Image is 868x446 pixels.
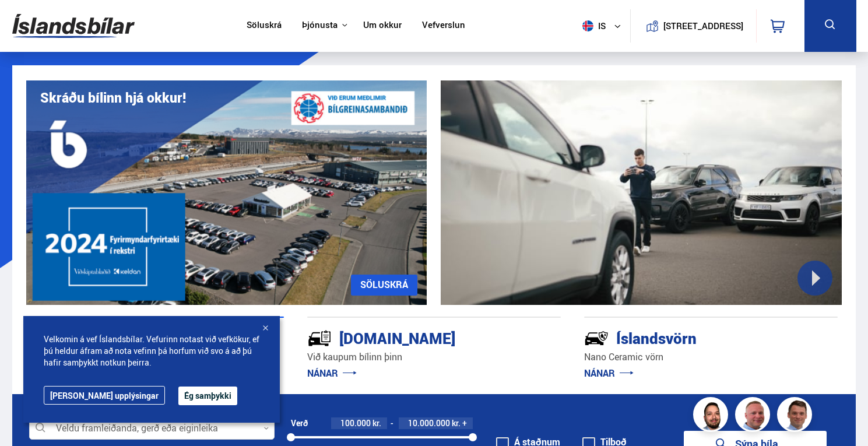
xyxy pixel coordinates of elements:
img: FbJEzSuNWCJXmdc-.webp [779,399,814,434]
a: SÖLUSKRÁ [351,275,417,296]
button: Þjónusta [302,20,338,31]
img: svg+xml;base64,PHN2ZyB4bWxucz0iaHR0cDovL3d3dy53My5vcmcvMjAwMC9zdmciIHdpZHRoPSI1MTIiIGhlaWdodD0iNT... [582,20,593,31]
img: tr5P-W3DuiFaO7aO.svg [307,326,332,350]
button: Ég samþykki [178,387,237,405]
img: nhp88E3Fdnt1Opn2.png [695,399,730,434]
button: [STREET_ADDRESS] [668,21,739,31]
a: Um okkur [363,20,402,32]
div: Íslandsvörn [584,327,796,347]
img: G0Ugv5HjCgRt.svg [12,7,135,45]
div: Verð [291,419,308,428]
span: + [462,419,467,428]
img: eKx6w-_Home_640_.png [26,80,427,305]
button: is [578,9,630,43]
a: Söluskrá [247,20,282,32]
p: Nano Ceramic vörn [584,350,838,364]
a: NÁNAR [584,367,634,380]
a: [PERSON_NAME] upplýsingar [44,386,165,405]
div: [DOMAIN_NAME] [307,327,519,347]
span: kr. [452,419,461,428]
img: siFngHWaQ9KaOqBr.png [737,399,772,434]
span: kr. [372,419,381,428]
span: is [578,20,607,31]
p: Við kaupum bílinn þinn [307,350,561,364]
h1: Skráðu bílinn hjá okkur! [40,90,186,106]
span: 10.000.000 [408,417,450,429]
img: -Svtn6bYgwAsiwNX.svg [584,326,609,350]
a: Vefverslun [422,20,465,32]
a: [STREET_ADDRESS] [637,9,750,43]
a: NÁNAR [307,367,357,380]
span: 100.000 [340,417,371,429]
span: Velkomin á vef Íslandsbílar. Vefurinn notast við vefkökur, ef þú heldur áfram að nota vefinn þá h... [44,333,259,368]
